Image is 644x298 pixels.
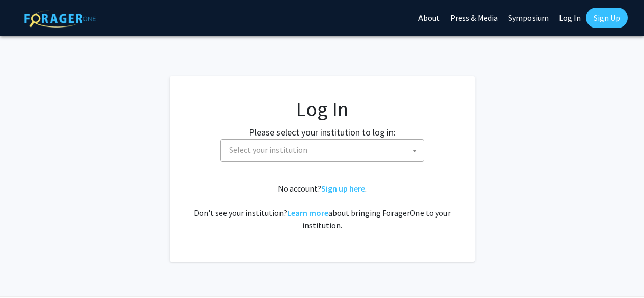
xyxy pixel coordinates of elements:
img: ForagerOne Logo [24,10,96,28]
h1: Log In [190,97,455,121]
div: No account? . Don't see your institution? about bringing ForagerOne to your institution. [190,182,455,231]
span: Select your institution [220,139,424,162]
a: Sign Up [586,8,628,28]
label: Please select your institution to log in: [249,125,396,139]
a: Sign up here [321,183,365,194]
span: Select your institution [229,145,307,155]
a: Learn more about bringing ForagerOne to your institution [287,208,328,218]
span: Select your institution [225,140,424,160]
